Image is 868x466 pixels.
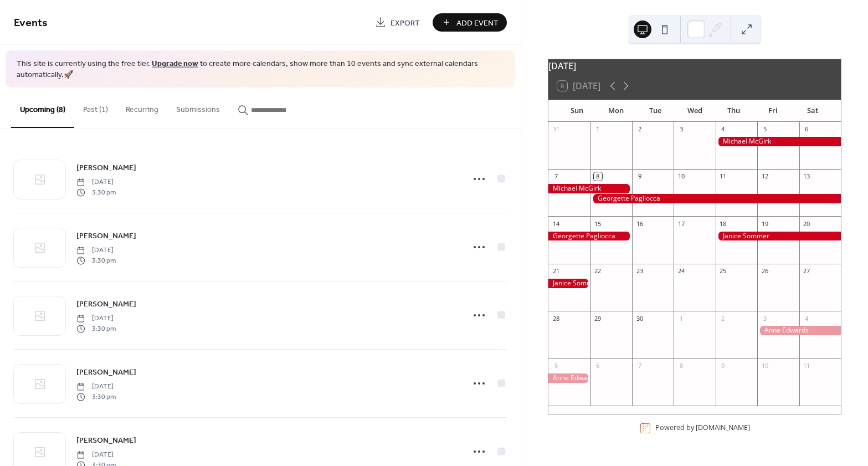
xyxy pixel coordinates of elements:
[152,57,198,71] a: Upgrade now
[76,435,136,447] span: [PERSON_NAME]
[76,434,136,447] a: [PERSON_NAME]
[635,125,644,134] div: 2
[548,184,632,193] div: Michael McGirk
[597,100,636,122] div: Mon
[76,161,136,174] a: [PERSON_NAME]
[803,361,811,370] div: 11
[590,194,841,203] div: Georgette Pagliocca
[635,267,644,275] div: 23
[76,314,116,324] span: [DATE]
[552,219,560,228] div: 14
[433,13,507,32] button: Add Event
[761,267,769,275] div: 26
[716,137,841,146] div: Michael McGirk
[76,231,136,242] span: [PERSON_NAME]
[635,314,644,322] div: 30
[594,172,602,181] div: 8
[76,162,136,174] span: [PERSON_NAME]
[677,361,685,370] div: 8
[76,324,116,334] span: 3:30 pm
[803,125,811,134] div: 6
[761,172,769,181] div: 12
[757,326,841,335] div: Anne Edwards
[117,88,167,127] button: Recurring
[391,17,420,29] span: Export
[696,423,750,433] a: [DOMAIN_NAME]
[761,125,769,134] div: 5
[793,100,832,122] div: Sat
[761,314,769,322] div: 3
[636,100,675,122] div: Tue
[719,125,727,134] div: 4
[552,125,560,134] div: 31
[76,299,136,310] span: [PERSON_NAME]
[548,279,590,288] div: Janice Sommer
[11,88,74,128] button: Upcoming (8)
[76,367,136,378] span: [PERSON_NAME]
[594,219,602,228] div: 15
[677,314,685,322] div: 1
[719,314,727,322] div: 2
[716,232,841,241] div: Janice Sommer
[456,17,499,29] span: Add Event
[552,314,560,322] div: 28
[548,232,632,241] div: Georgette Pagliocca
[803,267,811,275] div: 27
[367,13,428,32] a: Export
[594,267,602,275] div: 22
[76,187,116,197] span: 3:30 pm
[76,450,116,460] span: [DATE]
[548,373,590,383] div: Anne Edwards
[76,392,116,402] span: 3:30 pm
[594,314,602,322] div: 29
[803,172,811,181] div: 13
[14,12,48,34] span: Events
[677,172,685,181] div: 10
[761,361,769,370] div: 10
[76,382,116,392] span: [DATE]
[74,88,117,127] button: Past (1)
[76,298,136,310] a: [PERSON_NAME]
[715,100,754,122] div: Thu
[76,229,136,242] a: [PERSON_NAME]
[76,366,136,378] a: [PERSON_NAME]
[167,88,229,127] button: Submissions
[655,423,750,433] div: Powered by
[677,219,685,228] div: 17
[635,219,644,228] div: 16
[677,125,685,134] div: 3
[753,100,793,122] div: Fri
[552,361,560,370] div: 5
[594,361,602,370] div: 6
[557,100,597,122] div: Sun
[803,219,811,228] div: 20
[803,314,811,322] div: 4
[761,219,769,228] div: 19
[552,267,560,275] div: 21
[76,255,116,265] span: 3:30 pm
[635,172,644,181] div: 9
[76,245,116,255] span: [DATE]
[677,267,685,275] div: 24
[552,172,560,181] div: 7
[719,172,727,181] div: 11
[76,177,116,187] span: [DATE]
[635,361,644,370] div: 7
[719,267,727,275] div: 25
[594,125,602,134] div: 1
[17,59,504,80] span: This site is currently using the free tier. to create more calendars, show more than 10 events an...
[719,219,727,228] div: 18
[719,361,727,370] div: 9
[675,100,715,122] div: Wed
[548,59,841,73] div: [DATE]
